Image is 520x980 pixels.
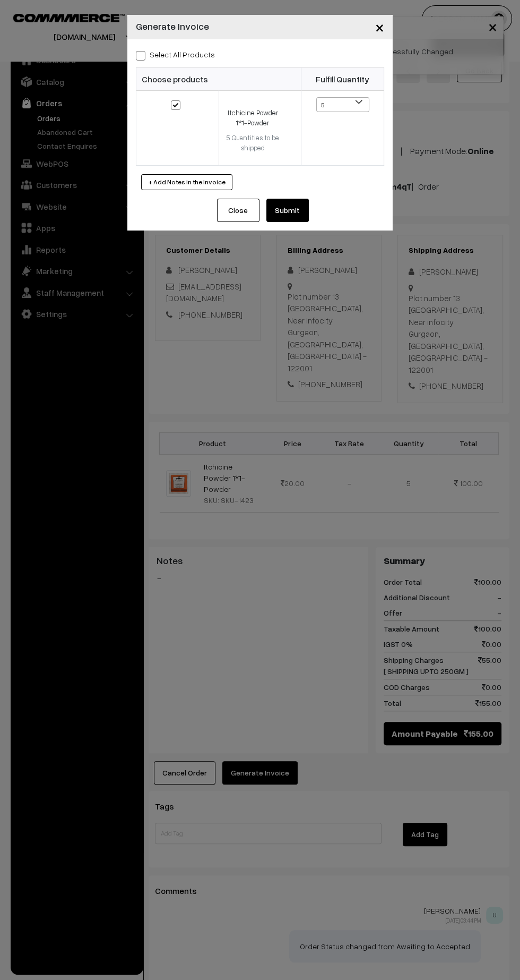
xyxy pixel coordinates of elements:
[226,108,281,129] div: Itchicine Powder 1*1-Powder
[217,199,259,222] button: Close
[375,17,384,37] span: ×
[316,97,369,112] span: 5
[266,199,309,222] button: Submit
[136,67,301,91] th: Choose products
[317,98,369,113] span: 5
[367,11,393,44] button: Close
[136,49,215,60] label: Select all Products
[141,174,232,190] button: + Add Notes in the Invoice
[301,67,384,91] th: Fulfill Quantity
[136,19,209,33] h4: Generate Invoice
[226,133,281,154] div: 5 Quantities to be shipped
